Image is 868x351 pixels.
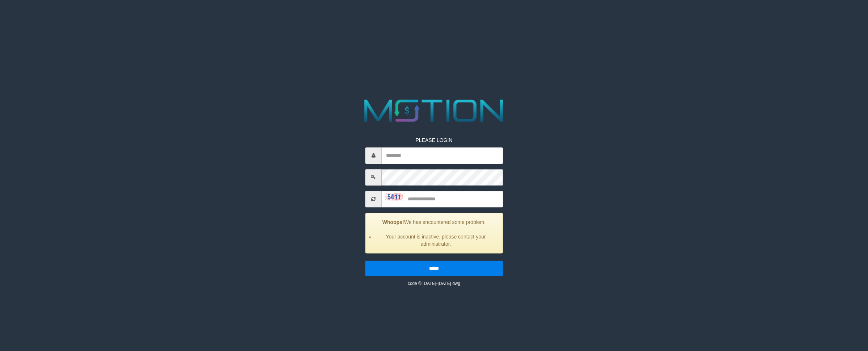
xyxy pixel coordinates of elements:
[385,193,403,200] img: captcha
[375,233,497,248] li: Your account is inactive, please contact your administrator.
[365,136,503,144] p: PLEASE LOGIN
[358,95,510,126] img: MOTION_logo.png
[408,281,460,286] small: code © [DATE]-[DATE] dwg
[382,219,404,225] strong: Whoops!
[365,213,503,253] div: We has encountered some problem.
